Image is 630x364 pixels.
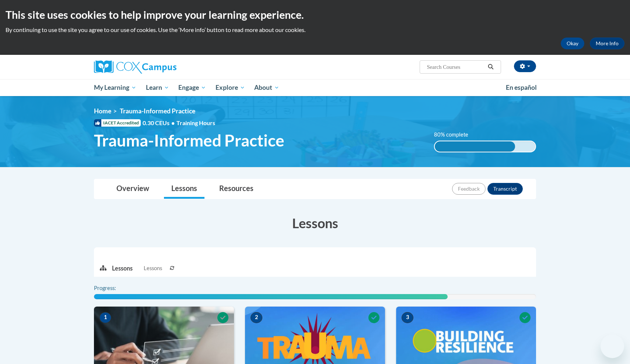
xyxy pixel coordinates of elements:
a: En español [501,80,542,95]
a: Engage [174,79,211,96]
a: Explore [211,79,250,96]
img: Cox Campus [94,60,176,74]
button: Okay [561,38,584,49]
span: • [171,119,175,126]
span: My Learning [94,83,136,92]
label: 80% complete [434,131,476,139]
span: Lessons [144,264,162,272]
p: By continuing to use the site you agree to our use of cookies. Use the ‘More info’ button to read... [6,26,624,34]
span: About [254,83,279,92]
a: Lessons [164,179,204,199]
a: Learn [141,79,174,96]
input: Search Courses [426,63,485,71]
h3: Lessons [94,214,536,232]
div: 80% complete [435,141,515,152]
span: IACET Accredited [94,119,141,127]
span: Engage [178,83,206,92]
span: Training Hours [176,119,215,126]
button: Feedback [452,183,486,195]
span: 3 [402,312,413,323]
span: 1 [99,312,111,323]
div: Main menu [83,79,547,96]
button: Account Settings [514,60,536,72]
a: Overview [109,179,157,199]
a: Home [94,107,111,115]
p: Lessons [112,264,133,272]
iframe: Button to launch messaging window [601,335,624,358]
span: 0.30 CEUs [143,119,176,127]
a: More Info [590,38,624,49]
a: My Learning [89,79,141,96]
span: Learn [146,83,169,92]
span: Trauma-Informed Practice [94,131,284,150]
a: Resources [212,179,261,199]
span: Explore [216,83,245,92]
button: Search [485,63,496,71]
a: About [250,79,284,96]
span: En español [506,84,537,91]
label: Progress: [94,284,136,292]
a: Cox Campus [94,60,234,74]
span: 2 [251,312,262,323]
h2: This site uses cookies to help improve your learning experience. [6,7,624,22]
span: Trauma-Informed Practice [120,107,195,115]
button: Transcript [487,183,523,195]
